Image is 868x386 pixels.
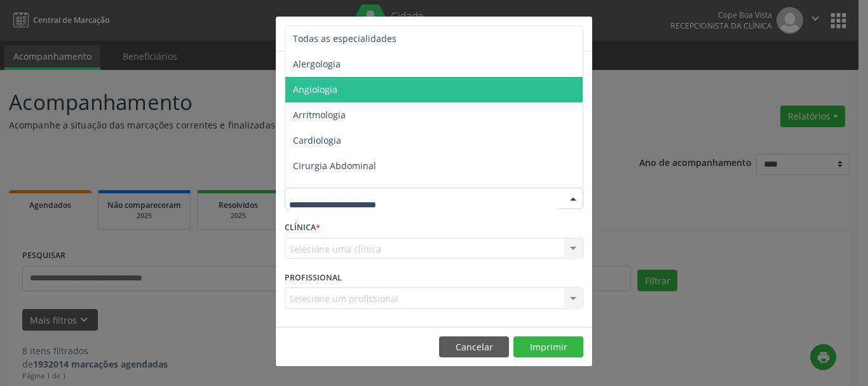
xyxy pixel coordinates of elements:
span: Todas as especialidades [293,32,397,45]
h5: Relatório de agendamentos [285,25,430,42]
span: Cirurgia Abdominal [293,160,376,172]
label: CLÍNICA [285,218,320,238]
span: Angiologia [293,83,337,95]
span: Alergologia [293,58,341,70]
span: Cardiologia [293,134,341,146]
span: Cirurgia Bariatrica [293,185,371,197]
span: Arritmologia [293,109,346,121]
button: Close [567,17,592,48]
label: PROFISSIONAL [285,268,342,287]
button: Cancelar [439,336,509,358]
button: Imprimir [513,336,583,358]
